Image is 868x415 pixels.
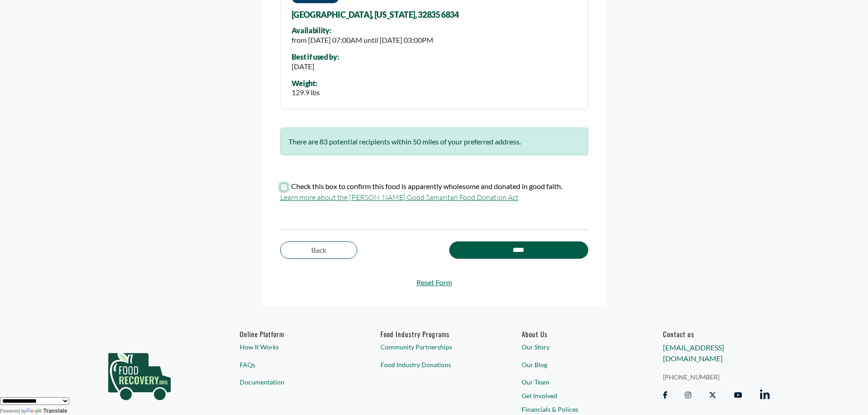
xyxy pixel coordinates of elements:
div: Best if used by: [292,53,339,61]
h6: Contact us [663,330,770,338]
div: 129.9 lbs [292,87,320,98]
a: Our Team [522,377,628,387]
a: Our Blog [522,360,628,369]
a: Translate [26,408,67,414]
a: Food Industry Donations [380,360,487,369]
a: [PHONE_NUMBER] [663,372,770,382]
a: Learn more about the [PERSON_NAME] Good Samaritan Food Donation Act [280,193,519,202]
h6: Food Industry Programs [380,330,487,338]
a: Back [280,241,357,259]
a: Get Involved [522,391,628,400]
a: Community Partnerships [380,342,487,352]
a: How It Works [240,342,346,352]
a: About Us [522,330,628,338]
div: [DATE] [292,61,339,72]
a: [EMAIL_ADDRESS][DOMAIN_NAME] [663,343,724,363]
a: Documentation [240,377,346,387]
label: Check this box to confirm this food is apparently wholesome and donated in good faith. [291,181,562,192]
div: Weight: [292,79,320,87]
img: Google Translate [26,408,43,415]
a: Our Story [522,342,628,352]
div: Availability: [292,26,433,35]
a: Reset Form [280,277,588,288]
h6: Online Platform [240,330,346,338]
a: FAQs [240,360,346,369]
div: There are 83 potential recipients within 50 miles of your preferred address. [280,128,588,155]
div: from [DATE] 07:00AM until [DATE] 03:00PM [292,35,433,46]
span: [GEOGRAPHIC_DATA], [US_STATE], 32835 6834 [292,10,459,20]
